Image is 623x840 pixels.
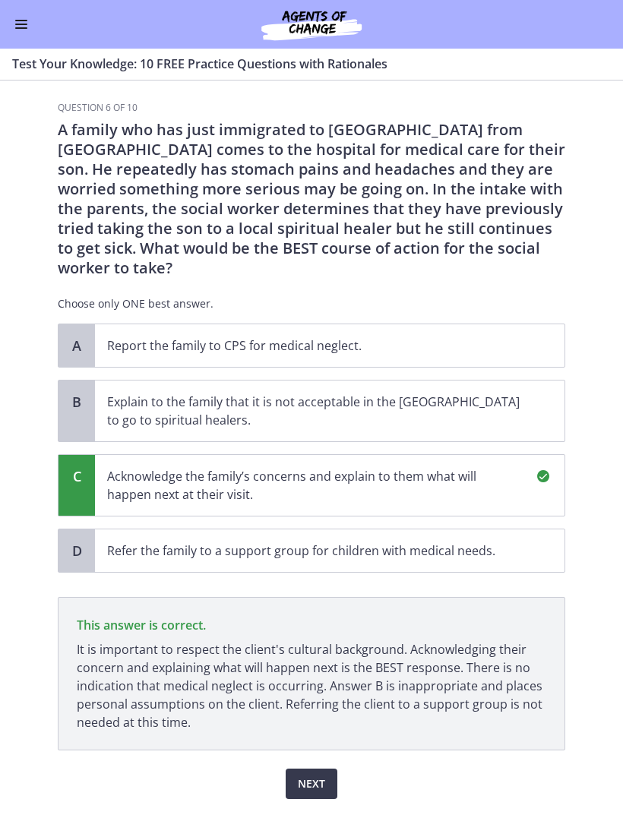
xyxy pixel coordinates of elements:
img: Agents of Change [220,6,403,43]
p: Acknowledge the family’s concerns and explain to them what will happen next at their visit. [107,467,522,504]
span: D [68,542,86,560]
p: A family who has just immigrated to [GEOGRAPHIC_DATA] from [GEOGRAPHIC_DATA] comes to the hospita... [58,120,565,278]
button: Next [286,769,337,799]
p: Report the family to CPS for medical neglect. [107,336,522,355]
p: Choose only ONE best answer. [58,296,565,311]
p: Refer the family to a support group for children with medical needs. [107,542,522,560]
button: Enable menu [12,15,30,33]
span: B [68,393,86,411]
span: A [68,336,86,355]
span: C [68,467,86,485]
span: Next [298,775,325,793]
p: Explain to the family that it is not acceptable in the [GEOGRAPHIC_DATA] to go to spiritual healers. [107,393,522,429]
h3: Test Your Knowledge: 10 FREE Practice Questions with Rationales [12,55,593,73]
h3: Question 6 of 10 [58,102,565,114]
p: It is important to respect the client's cultural background. Acknowledging their concern and expl... [77,640,546,731]
span: This answer is correct. [77,617,206,633]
